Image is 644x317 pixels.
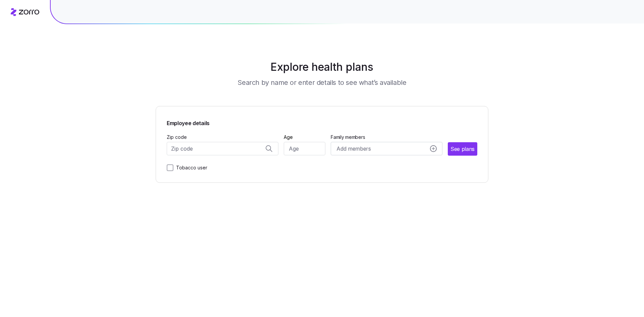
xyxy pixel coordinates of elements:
[172,59,472,75] h1: Explore health plans
[173,164,207,172] label: Tobacco user
[167,134,187,141] label: Zip code
[167,117,210,127] span: Employee details
[284,142,326,155] input: Age
[167,142,278,155] input: Zip code
[430,145,437,152] svg: add icon
[331,134,442,141] span: Family members
[448,142,477,156] button: See plans
[237,78,406,87] h3: Search by name or enter details to see what’s available
[450,145,475,153] span: See plans
[284,134,293,141] label: Age
[331,142,442,155] button: Add membersadd icon
[336,145,371,153] span: Add members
